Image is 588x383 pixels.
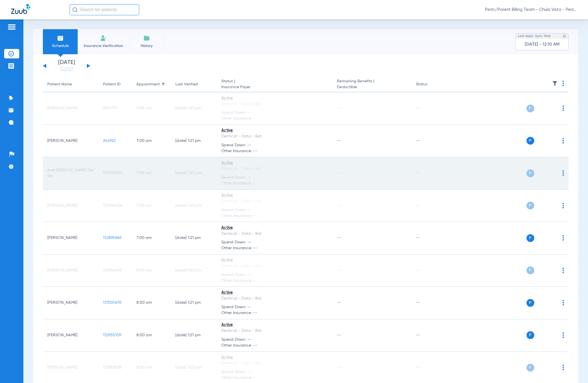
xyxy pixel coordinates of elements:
[43,287,99,319] td: [PERSON_NAME]
[221,128,328,134] div: Active
[132,319,171,352] td: 8:00 AM
[221,257,328,263] div: Active
[103,236,122,240] span: 132895865
[175,81,198,87] div: Last Verified
[337,365,341,369] span: --
[171,319,217,352] td: [DATE] 1:21 PM
[562,332,564,338] img: group-dot-blue.svg
[221,110,328,116] span: Spend Down: --
[221,84,328,90] span: Insurance Payer
[221,310,328,316] span: Other Insurance: --
[526,169,534,177] span: P
[50,60,83,72] li: [DATE]
[337,236,341,240] span: --
[562,34,566,38] img: last sync help info
[221,360,328,366] div: Dentical - Data - Bot
[57,35,64,41] img: Schedule
[103,204,122,207] span: 133088534
[221,290,328,296] div: Active
[526,364,534,372] span: P
[562,81,564,86] img: group-dot-blue.svg
[47,43,73,49] span: Schedule
[103,268,121,272] span: 132954678
[171,222,217,254] td: [DATE] 1:21 PM
[171,157,217,190] td: [DATE] 1:02 PM
[221,134,328,139] div: Dentical - Data - Bot
[143,35,150,41] img: History
[526,266,534,274] span: P
[562,268,564,273] img: group-dot-blue.svg
[562,170,564,176] img: group-dot-blue.svg
[221,304,328,310] span: Spend Down: --
[43,319,99,352] td: [PERSON_NAME]
[526,137,534,145] span: P
[562,235,564,241] img: group-dot-blue.svg
[221,278,328,284] span: Other Insurance: --
[132,92,171,125] td: 7:00 AM
[103,139,116,143] span: 244922
[221,116,328,122] span: Other Insurance: --
[221,101,328,107] div: Dentical - Data - Bot
[221,272,328,278] span: Spend Down: --
[43,157,99,190] td: Ares [PERSON_NAME] Del Rio
[221,192,328,198] div: Active
[337,333,341,337] span: --
[136,81,160,87] div: Appointment
[221,166,328,172] div: Dentical - Data - Bot
[221,207,328,213] span: Spend Down: --
[411,319,449,352] td: --
[337,268,341,272] span: --
[552,81,558,86] img: filter.svg
[221,355,328,360] div: Active
[560,356,588,383] iframe: Chat Widget
[11,4,30,14] img: Zuub Logo
[526,234,534,242] span: P
[221,375,328,381] span: Other Insurance: --
[526,105,534,112] span: P
[171,125,217,157] td: [DATE] 1:21 PM
[82,43,125,49] span: Insurance Verification
[132,190,171,222] td: 7:00 AM
[221,213,328,219] span: Other Insurance: --
[70,4,139,15] input: Search for patients
[221,296,328,302] div: Dentical - Data - Bot
[43,92,99,125] td: [PERSON_NAME]
[221,148,328,154] span: Other Insurance: --
[217,77,332,92] th: Status |
[518,33,551,39] span: Last Appt. Sync Time:
[221,231,328,237] div: Dentical - Data - Bot
[525,42,560,47] span: [DATE] - 12:10 AM
[221,343,328,349] span: Other Insurance: --
[562,203,564,208] img: group-dot-blue.svg
[221,95,328,101] div: Active
[103,301,121,305] span: 133105670
[221,198,328,204] div: Dentical - Data - Bot
[526,202,534,209] span: P
[103,81,121,87] div: Patient ID
[103,365,121,369] span: 132983836
[43,222,99,254] td: [PERSON_NAME]
[411,157,449,190] td: --
[337,84,407,90] span: Deductible
[485,7,577,13] span: Pedo/Parent Billing Team - Chula Vista - Pedo | The Super Dentists
[332,77,411,92] th: Remaining Benefits |
[43,190,99,222] td: [PERSON_NAME]
[337,171,341,175] span: --
[171,287,217,319] td: [DATE] 1:21 PM
[132,157,171,190] td: 7:00 AM
[7,24,16,30] img: hamburger-icon
[103,106,117,110] span: 1007791
[337,106,341,110] span: --
[103,81,128,87] div: Patient ID
[562,300,564,305] img: group-dot-blue.svg
[526,331,534,339] span: P
[132,254,171,287] td: 8:00 AM
[221,337,328,343] span: Spend Down: --
[221,181,328,186] span: Other Insurance: --
[136,81,166,87] div: Appointment
[221,225,328,231] div: Active
[411,254,449,287] td: --
[132,287,171,319] td: 8:00 AM
[411,287,449,319] td: --
[221,239,328,245] span: Spend Down: --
